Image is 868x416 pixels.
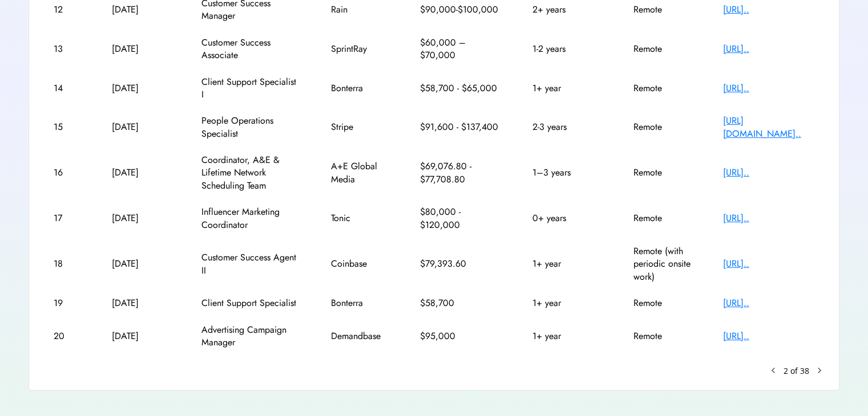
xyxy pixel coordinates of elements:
div: Advertising Campaign Manager [201,324,298,349]
div: 16 [54,166,79,179]
button: chevron_right [814,365,825,376]
div: [URL].. [723,43,814,55]
div: A+E Global Media [331,160,388,186]
div: $58,700 - $65,000 [420,82,500,95]
div: $79,393.60 [420,258,500,270]
div: [URL].. [723,258,814,270]
div: 0+ years [532,212,601,225]
div: [DATE] [112,82,169,95]
div: [URL].. [723,82,814,95]
div: Remote [633,297,691,309]
div: [DATE] [112,43,169,55]
div: Remote [633,330,691,342]
div: $90,000-$100,000 [420,3,500,16]
div: 1+ year [532,297,601,309]
div: [DATE] [112,212,169,225]
div: Influencer Marketing Coordinator [201,206,298,231]
div: [DATE] [112,297,169,309]
div: Remote [633,82,691,95]
div: 1+ year [532,330,601,342]
div: 1+ year [532,258,601,270]
div: [URL][DOMAIN_NAME].. [723,115,814,140]
div: 12 [54,3,79,16]
div: Coinbase [331,258,388,270]
div: 17 [54,212,79,225]
div: [DATE] [112,258,169,270]
div: People Operations Specialist [201,115,298,140]
div: Rain [331,3,388,16]
div: Coordinator, A&E & Lifetime Network Scheduling Team [201,154,298,192]
div: $80,000 - $120,000 [420,206,500,231]
div: Remote [633,3,691,16]
div: $58,700 [420,297,500,309]
div: Demandbase [331,330,388,342]
button: keyboard_arrow_left [768,365,779,376]
div: 1+ year [532,82,601,95]
div: 2+ years [532,3,601,16]
div: 15 [54,121,79,133]
div: [URL].. [723,3,814,16]
div: Stripe [331,121,388,133]
div: Customer Success Associate [201,36,298,62]
div: Remote (with periodic onsite work) [633,245,691,283]
div: [DATE] [112,121,169,133]
div: 20 [54,330,79,342]
div: Client Support Specialist [201,297,298,309]
div: 14 [54,82,79,95]
div: $69,076.80 - $77,708.80 [420,160,500,186]
div: [DATE] [112,3,169,16]
div: SprintRay [331,43,388,55]
div: 18 [54,258,79,270]
div: Remote [633,121,691,133]
div: Client Support Specialist I [201,76,298,101]
div: 1–3 years [532,166,601,179]
div: 2 of 38 [784,365,809,377]
div: Tonic [331,212,388,225]
div: [URL].. [723,330,814,342]
div: [URL].. [723,166,814,179]
div: Bonterra [331,297,388,309]
div: [URL].. [723,297,814,309]
div: 19 [54,297,79,309]
div: Remote [633,166,691,179]
div: 2-3 years [532,121,601,133]
div: [DATE] [112,166,169,179]
div: Bonterra [331,82,388,95]
div: $60,000 – $70,000 [420,36,500,62]
div: $91,600 - $137,400 [420,121,500,133]
div: [URL].. [723,212,814,225]
div: $95,000 [420,330,500,342]
div: Remote [633,43,691,55]
div: 13 [54,43,79,55]
div: Customer Success Agent II [201,251,298,277]
div: 1-2 years [532,43,601,55]
div: Remote [633,212,691,225]
div: [DATE] [112,330,169,342]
